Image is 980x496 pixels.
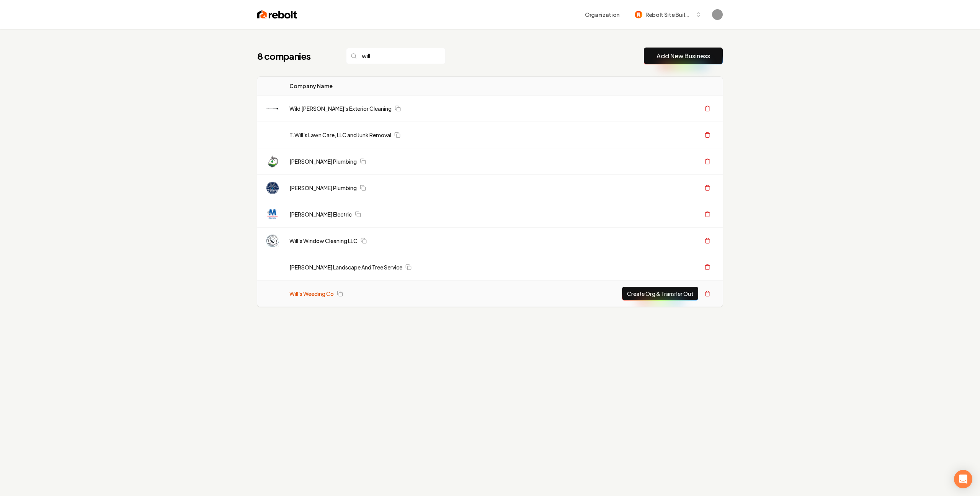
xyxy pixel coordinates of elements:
a: Wild [PERSON_NAME]'s Exterior Cleaning [289,105,392,112]
img: Rebolt Site Builder [635,11,642,18]
a: [PERSON_NAME] Plumbing [289,184,357,192]
a: T.Will's Lawn Care, LLC and Junk Removal [289,131,391,139]
button: Open user button [712,9,723,20]
a: [PERSON_NAME] Plumbing [289,158,357,165]
th: Company Name [283,77,528,95]
img: Jim Williams Plumbing logo [266,155,279,168]
button: Organization [580,8,624,21]
img: Will Henderson [712,9,723,20]
a: Will's Weeding Co [289,290,334,297]
div: Open Intercom Messenger [954,470,972,488]
a: [PERSON_NAME] Electric [289,210,352,218]
button: Add New Business [644,48,723,64]
img: McWilliams Electric logo [266,208,279,220]
button: Create Org & Transfer Out [622,287,698,301]
img: Williams Plumbing logo [266,182,279,194]
img: Will’s Window Cleaning LLC logo [266,235,279,247]
a: Add New Business [657,51,710,61]
img: Rebolt Logo [257,9,297,20]
a: [PERSON_NAME] Landscape And Tree Service [289,263,402,271]
h1: 8 companies [257,50,331,62]
img: Wild Willy's Exterior Cleaning logo [266,102,279,115]
a: Will’s Window Cleaning LLC [289,237,358,245]
input: Search... [346,48,446,64]
span: Rebolt Site Builder [645,11,692,19]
